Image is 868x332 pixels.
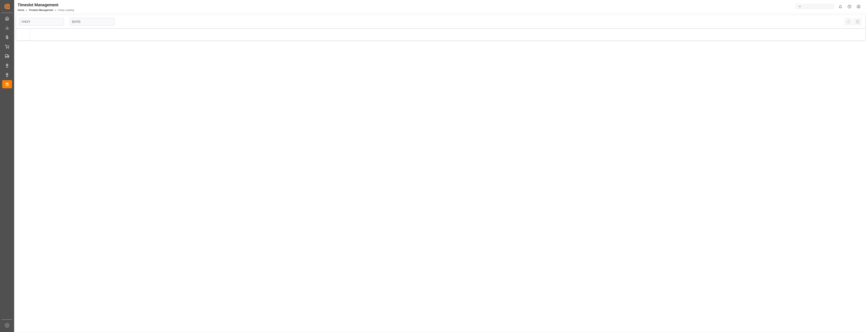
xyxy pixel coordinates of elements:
[845,2,854,11] button: Help Center
[18,2,74,8] div: Timeslot Management
[18,9,24,12] a: Home
[70,18,115,26] input: DD-MM-YYYY
[836,2,845,11] button: show 0 new notifications
[19,18,64,26] input: Type to search/select
[29,9,53,12] a: Timeslot Management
